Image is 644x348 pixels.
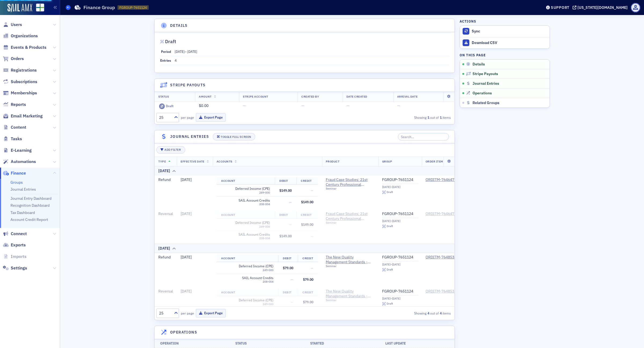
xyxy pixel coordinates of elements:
[221,221,270,225] span: Deferred Income (CPE)
[181,177,192,182] span: [DATE]
[3,254,27,260] a: Imports
[382,212,418,216] a: FGROUP-7651124
[225,280,273,283] div: 208-004
[3,45,46,50] a: Events & Products
[11,147,32,153] span: E-Learning
[283,266,293,270] span: $79.00
[3,147,32,153] a: E-Learning
[279,234,292,238] span: $149.00
[326,255,375,264] a: The New Quality Management Standards - What Everyone Needs to Know
[11,33,38,39] span: Organizations
[387,302,393,305] div: Draft
[279,188,292,192] span: $149.00
[221,225,270,228] div: 249-000
[10,187,36,192] a: Journal Entries
[460,53,550,57] h4: On this page
[303,300,313,304] span: $79.00
[158,160,166,163] span: Type
[439,311,442,316] strong: 4
[460,37,550,49] a: Download CSV
[11,90,37,96] span: Memberships
[326,221,375,224] div: Seminar
[278,289,298,296] th: Debit
[158,168,170,174] div: [DATE]
[213,133,255,140] button: Toggle Full Screen
[10,180,23,185] a: Groups
[326,187,375,190] div: Seminar
[346,103,349,108] span: —
[551,5,569,10] div: Support
[3,136,22,142] a: Tasks
[11,124,26,130] span: Content
[11,45,46,50] span: Events & Products
[160,58,171,62] span: Entries
[3,22,22,28] a: Users
[311,188,313,192] span: —
[181,289,192,294] span: [DATE]
[426,255,456,260] a: ORDITM-7648534
[158,177,171,182] span: Refund
[289,222,292,227] span: —
[217,160,232,163] span: Accounts
[301,200,313,204] span: $149.00
[3,231,27,237] a: Connect
[311,234,313,238] span: —
[10,203,50,208] a: Recognition Dashboard
[275,177,297,185] th: Debit
[221,202,270,206] div: 208-004
[3,33,38,39] a: Organizations
[119,5,147,10] span: FGROUP-7651124
[221,198,270,202] span: SAIL Account Credits
[3,265,27,271] a: Settings
[382,263,418,266] div: [DATE]–[DATE]
[426,212,456,216] a: ORDITM-7646475
[175,49,185,54] span: [DATE]
[36,3,44,12] img: SailAMX
[221,187,270,191] span: Deferred Income (CPE)
[472,29,547,34] div: Sync
[165,40,176,43] div: Draft
[473,101,499,105] span: Related Groups
[426,177,456,182] a: ORDITM-7646475
[278,255,298,262] th: Debit
[326,177,375,187] a: Fraud Case Studies: 21st Century Professional Misbehavior
[196,309,226,317] button: Export Page
[83,4,115,11] h1: Finance Group
[230,339,305,348] th: Status
[221,232,270,236] span: SAIL Account Credits
[326,212,375,221] a: Fraud Case Studies: 21st Century Professional Misbehavior
[217,255,278,262] th: Account
[291,277,293,282] span: —
[11,113,43,119] span: Email Marketing
[382,297,418,300] div: [DATE]–[DATE]
[326,160,340,163] span: Product
[196,113,226,121] button: Export Page
[11,159,36,165] span: Automations
[289,200,292,204] span: —
[426,311,430,316] strong: 4
[426,115,430,120] strong: 1
[170,82,206,88] h4: Stripe Payouts
[11,22,22,28] span: Users
[181,115,194,120] label: per page
[357,115,451,120] div: Showing out of items
[243,103,246,108] span: —
[301,95,319,98] span: Created By
[326,289,375,298] span: The New Quality Management Standards - What Everyone Needs to Know
[217,211,275,219] th: Account
[311,266,313,270] span: —
[473,72,498,76] span: Stripe Payouts
[382,177,418,182] a: FGROUP-7651124
[387,268,393,271] div: Draft
[175,49,197,54] span: –
[199,103,208,108] span: $0.00
[291,300,293,304] span: —
[577,5,628,10] div: [US_STATE][DOMAIN_NAME]
[357,311,451,316] div: Showing out of items
[3,170,26,176] a: Finance
[382,289,418,294] a: FGROUP-7651124
[326,298,375,302] div: Seminar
